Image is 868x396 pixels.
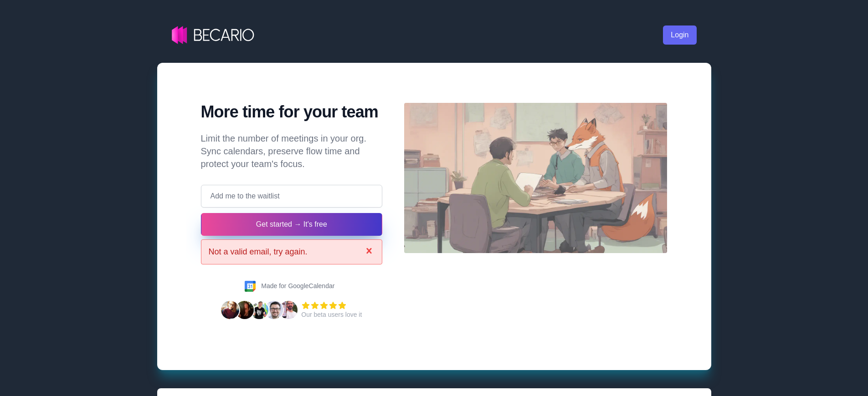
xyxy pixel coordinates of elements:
[201,132,383,170] p: Limit the number of meetings in your org. Sync calendars, preserve flow time and protect your tea...
[309,282,335,289] span: Calendar
[663,25,696,45] a: Login
[239,275,344,297] div: Made for Google
[201,185,383,208] input: Add me to the waitlist
[301,310,362,319] div: Our beta users love it
[157,7,711,63] nav: Top
[404,103,667,253] img: An app for people who hate unproductive meetings
[201,213,383,236] button: Get started → It's free
[209,247,308,256] span: Not a valid email, try again .
[201,103,383,121] h1: More time for your team
[245,281,256,292] img: some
